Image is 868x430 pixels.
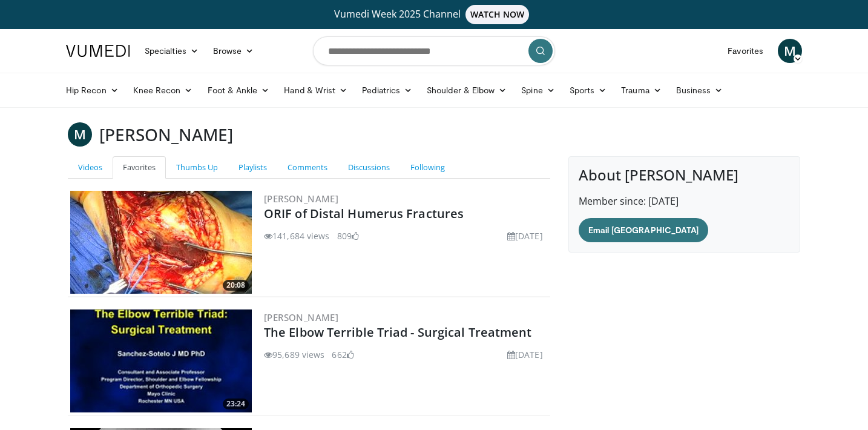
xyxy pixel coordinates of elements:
[70,191,252,294] a: 20:08
[66,45,130,57] img: VuMedi Logo
[228,156,277,179] a: Playlists
[507,348,543,361] li: [DATE]
[223,399,249,409] span: 23:24
[264,193,338,205] a: [PERSON_NAME]
[614,78,669,102] a: Trauma
[68,5,800,24] a: Vumedi Week 2025 ChannelWATCH NOW
[59,78,126,102] a: Hip Recon
[68,156,113,179] a: Videos
[70,309,252,412] img: 162531_0000_1.png.300x170_q85_crop-smart_upscale.jpg
[126,78,200,102] a: Knee Recon
[579,167,790,184] h4: About [PERSON_NAME]
[419,78,514,102] a: Shoulder & Elbow
[70,191,252,294] img: orif-sanch_3.png.300x170_q85_crop-smart_upscale.jpg
[778,39,802,63] a: M
[355,78,419,102] a: Pediatrics
[166,156,228,179] a: Thumbs Up
[137,39,206,63] a: Specialties
[338,156,400,179] a: Discussions
[337,230,359,242] li: 809
[68,122,92,147] a: M
[206,39,261,63] a: Browse
[400,156,455,179] a: Following
[332,348,353,361] li: 662
[514,78,562,102] a: Spine
[465,5,530,24] span: WATCH NOW
[70,309,252,412] a: 23:24
[264,311,338,323] a: [PERSON_NAME]
[264,230,329,242] li: 141,684 views
[579,218,709,242] a: Email [GEOGRAPHIC_DATA]
[579,194,790,208] p: Member since: [DATE]
[720,39,771,63] a: Favorites
[264,205,464,222] a: ORIF of Distal Humerus Fractures
[507,230,543,242] li: [DATE]
[113,156,166,179] a: Favorites
[223,280,249,291] span: 20:08
[99,122,233,147] h3: [PERSON_NAME]
[313,36,555,65] input: Search topics, interventions
[277,156,338,179] a: Comments
[264,324,532,340] a: The Elbow Terrible Triad - Surgical Treatment
[200,78,277,102] a: Foot & Ankle
[562,78,614,102] a: Sports
[277,78,355,102] a: Hand & Wrist
[264,348,324,361] li: 95,689 views
[669,78,731,102] a: Business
